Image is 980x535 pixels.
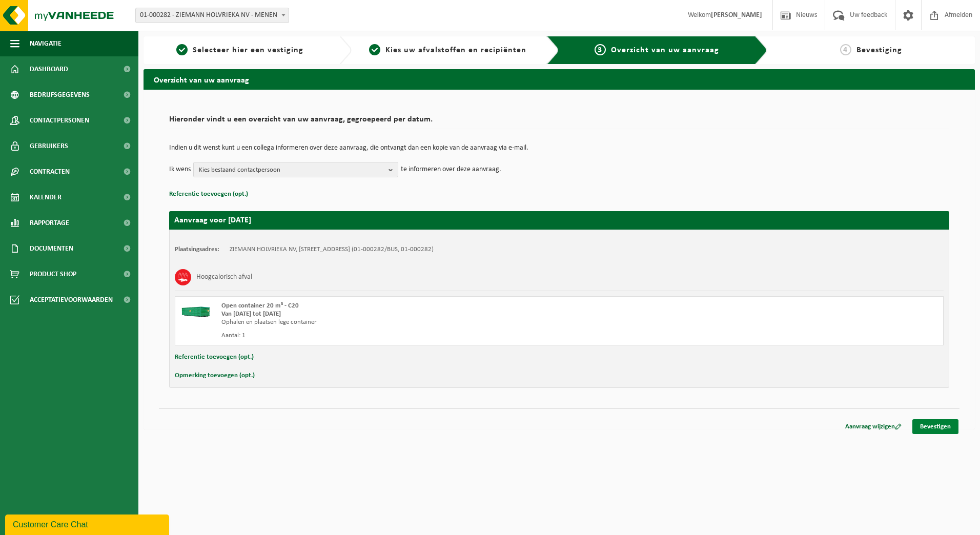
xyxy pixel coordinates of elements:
span: 3 [595,44,606,55]
span: 4 [840,44,851,55]
span: Acceptatievoorwaarden [30,287,113,313]
img: HK-XC-20-GN-00.png [180,302,211,317]
a: 1Selecteer hier een vestiging [149,44,331,56]
span: Bedrijfsgegevens [30,82,90,108]
button: Referentie toevoegen (opt.) [169,188,248,201]
p: Ik wens [169,162,191,177]
span: Bevestiging [856,46,902,54]
span: 1 [176,44,188,55]
div: Ophalen en plaatsen lege container [221,318,600,326]
span: 2 [369,44,380,55]
div: Aantal: 1 [221,332,600,340]
p: Indien u dit wenst kunt u een collega informeren over deze aanvraag, die ontvangt dan een kopie v... [169,145,949,152]
span: Contracten [30,159,70,184]
span: 01-000282 - ZIEMANN HOLVRIEKA NV - MENEN [136,8,289,23]
h3: Hoogcalorisch afval [196,269,252,285]
button: Referentie toevoegen (opt.) [175,351,254,364]
strong: [PERSON_NAME] [711,11,762,19]
span: Kies bestaand contactpersoon [199,162,384,178]
span: 01-000282 - ZIEMANN HOLVRIEKA NV - MENEN [135,8,289,23]
h2: Hieronder vindt u een overzicht van uw aanvraag, gegroepeerd per datum. [169,115,949,129]
a: Aanvraag wijzigen [838,419,909,434]
span: Gebruikers [30,133,68,159]
button: Kies bestaand contactpersoon [193,162,398,177]
span: Kalender [30,184,62,210]
td: ZIEMANN HOLVRIEKA NV, [STREET_ADDRESS] (01-000282/BUS, 01-000282) [230,245,434,254]
span: Documenten [30,236,73,261]
span: Open container 20 m³ - C20 [221,302,299,309]
strong: Plaatsingsadres: [175,246,219,253]
a: Bevestigen [912,419,958,434]
iframe: chat widget [5,512,171,535]
span: Selecteer hier een vestiging [193,46,303,54]
span: Dashboard [30,56,68,82]
a: 2Kies uw afvalstoffen en recipiënten [357,44,539,56]
span: Kies uw afvalstoffen en recipiënten [385,46,526,54]
button: Opmerking toevoegen (opt.) [175,369,255,382]
span: Product Shop [30,261,76,287]
strong: Van [DATE] tot [DATE] [221,311,281,317]
span: Rapportage [30,210,69,236]
p: te informeren over deze aanvraag. [401,162,501,177]
h2: Overzicht van uw aanvraag [144,69,975,89]
span: Navigatie [30,31,62,56]
span: Contactpersonen [30,108,89,133]
strong: Aanvraag voor [DATE] [174,216,251,224]
span: Overzicht van uw aanvraag [611,46,719,54]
